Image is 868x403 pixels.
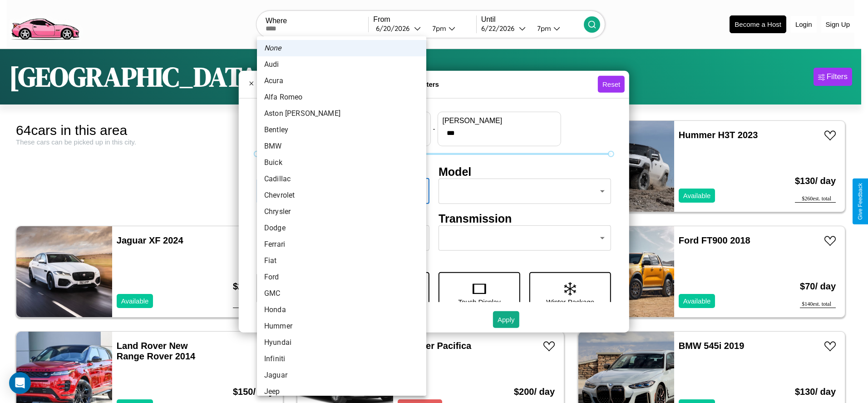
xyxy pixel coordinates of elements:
li: Buick [257,154,426,171]
li: Infiniti [257,351,426,367]
li: Chrysler [257,204,426,220]
li: Aston [PERSON_NAME] [257,105,426,122]
div: Give Feedback [857,183,863,220]
li: Jaguar [257,367,426,383]
div: Open Intercom Messenger [9,372,31,394]
li: Hummer [257,318,426,334]
li: Honda [257,302,426,318]
li: Hyundai [257,334,426,351]
li: Ford [257,269,426,285]
li: Alfa Romeo [257,89,426,105]
em: None [264,43,281,54]
li: Bentley [257,122,426,138]
li: Cadillac [257,171,426,187]
li: GMC [257,285,426,302]
li: Audi [257,56,426,73]
li: Dodge [257,220,426,236]
li: Jeep [257,383,426,400]
li: Fiat [257,253,426,269]
li: Ferrari [257,236,426,253]
li: BMW [257,138,426,154]
li: Chevrolet [257,187,426,204]
li: Acura [257,73,426,89]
